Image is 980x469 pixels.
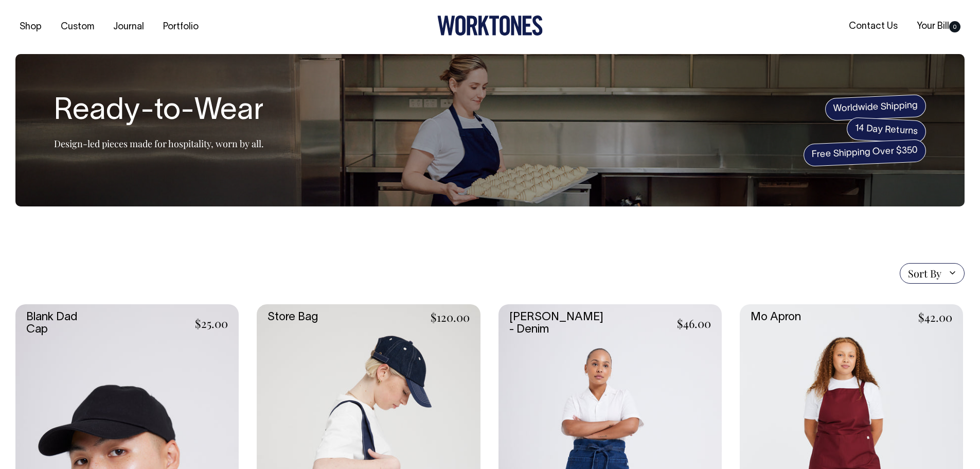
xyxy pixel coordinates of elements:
a: Your Bill0 [913,18,965,35]
a: Shop [15,19,46,36]
a: Journal [109,19,148,36]
a: Portfolio [159,19,203,36]
span: Sort By [908,267,941,280]
p: Design-led pieces made for hospitality, worn by all. [54,137,264,150]
span: Worldwide Shipping [825,94,926,121]
span: Free Shipping Over $350 [803,139,926,167]
span: 14 Day Returns [846,117,926,144]
span: 0 [949,21,960,32]
a: Custom [57,19,98,36]
a: Contact Us [845,18,902,35]
h1: Ready-to-Wear [54,95,264,128]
